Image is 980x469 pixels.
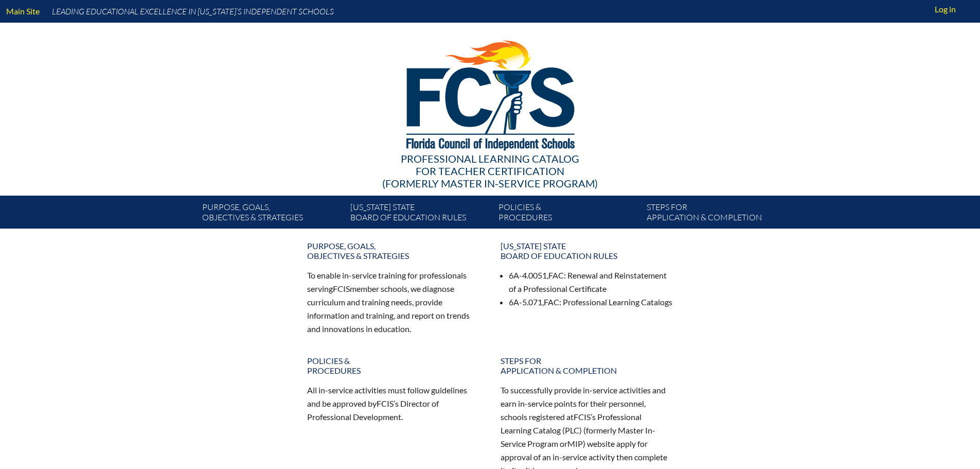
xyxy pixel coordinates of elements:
[346,200,494,229] a: [US_STATE] StateBoard of Education rules
[333,284,350,293] span: FCIS
[2,4,44,18] a: Main Site
[384,23,596,163] img: FCISlogo221.eps
[494,352,680,379] a: Steps forapplication & completion
[307,269,480,335] p: To enable in-service training for professionals serving member schools, we diagnose curriculum an...
[548,270,564,280] span: FAC
[509,269,673,296] li: 6A-4.0051, : Renewal and Reinstatement of a Professional Certificate
[567,439,583,448] span: MIP
[494,237,680,265] a: [US_STATE] StateBoard of Education rules
[377,398,394,408] span: FCIS
[198,200,346,229] a: Purpose, goals,objectives & strategies
[574,412,591,422] span: FCIS
[544,297,559,307] span: FAC
[494,200,643,229] a: Policies &Procedures
[307,384,480,424] p: All in-service activities must follow guidelines and be approved by ’s Director of Professional D...
[416,165,564,177] span: for Teacher Certification
[643,200,791,229] a: Steps forapplication & completion
[301,352,486,379] a: Policies &Procedures
[301,237,486,265] a: Purpose, goals,objectives & strategies
[509,296,673,309] li: 6A-5.071, : Professional Learning Catalogs
[565,425,579,435] span: PLC
[194,152,787,189] div: Professional Learning Catalog (formerly Master In-service Program)
[935,3,956,15] span: Log in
